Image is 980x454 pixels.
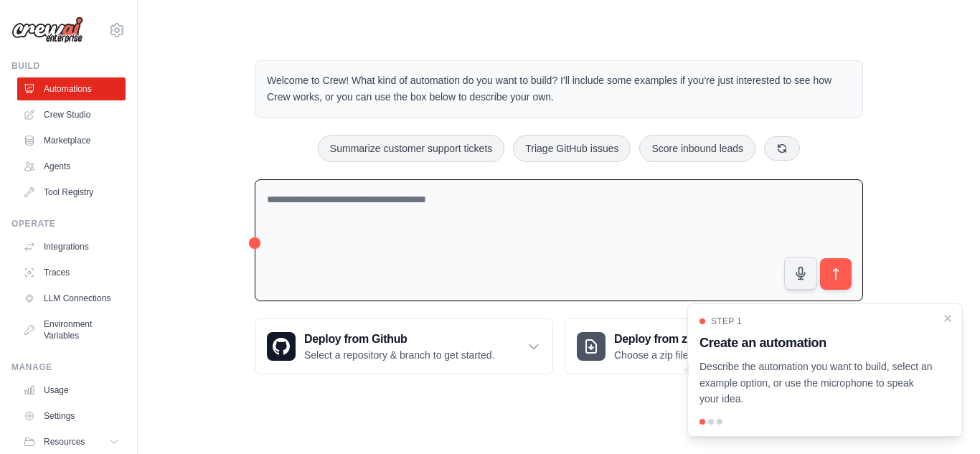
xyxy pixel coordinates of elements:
[17,155,126,178] a: Agents
[11,16,83,44] img: Logo
[699,359,933,407] p: Describe the automation you want to build, select an example option, or use the microphone to spe...
[17,379,126,402] a: Usage
[17,430,126,453] button: Resources
[17,103,126,126] a: Crew Studio
[711,316,742,327] span: Step 1
[17,261,126,284] a: Traces
[17,287,126,310] a: LLM Connections
[614,331,735,348] h3: Deploy from zip file
[17,129,126,152] a: Marketplace
[614,348,735,362] p: Choose a zip file to upload.
[304,331,494,348] h3: Deploy from Github
[17,235,126,258] a: Integrations
[11,218,126,230] div: Operate
[942,313,953,324] button: Close walkthrough
[267,72,851,105] p: Welcome to Crew! What kind of automation do you want to build? I'll include some examples if you'...
[318,135,504,162] button: Summarize customer support tickets
[11,60,126,72] div: Build
[17,77,126,100] a: Automations
[304,348,494,362] p: Select a repository & branch to get started.
[639,135,755,162] button: Score inbound leads
[17,313,126,347] a: Environment Variables
[17,181,126,204] a: Tool Registry
[44,436,85,448] span: Resources
[699,333,933,353] h3: Create an automation
[11,361,126,373] div: Manage
[513,135,631,162] button: Triage GitHub issues
[17,405,126,427] a: Settings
